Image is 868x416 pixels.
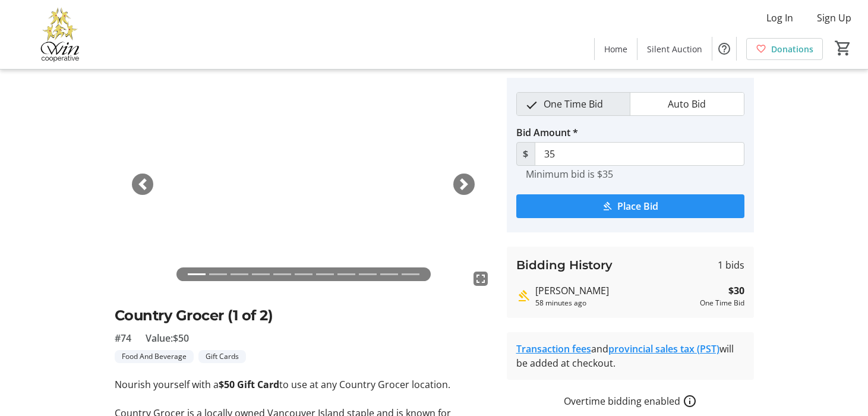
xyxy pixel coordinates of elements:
[516,342,591,355] a: Transaction fees
[198,350,246,363] tr-label-badge: Gift Cards
[683,394,697,408] a: How overtime bidding works for silent auctions
[807,8,861,27] button: Sign Up
[595,38,637,60] a: Home
[647,43,702,55] span: Silent Auction
[661,93,713,115] span: Auto Bid
[115,78,493,291] img: Image
[516,125,578,140] label: Bid Amount *
[516,194,744,218] button: Place Bid
[115,377,493,392] p: Nourish yourself with a to use at any Country Grocer location.
[7,5,113,64] img: Victoria Women In Need Community Cooperative's Logo
[115,305,493,326] h2: Country Grocer (1 of 2)
[516,256,613,274] h3: Bidding History
[474,272,488,286] mat-icon: fullscreen
[604,43,627,55] span: Home
[718,258,744,272] span: 1 bids
[746,38,823,60] a: Donations
[817,11,851,25] span: Sign Up
[535,283,695,298] div: [PERSON_NAME]
[832,37,854,59] button: Cart
[712,37,736,61] button: Help
[617,199,658,213] span: Place Bid
[728,283,744,298] strong: $30
[115,350,194,363] tr-label-badge: Food And Beverage
[536,93,610,115] span: One Time Bid
[700,298,744,308] div: One Time Bid
[771,43,813,55] span: Donations
[516,342,744,370] div: and will be added at checkout.
[608,342,719,355] a: provincial sales tax (PST)
[757,8,803,27] button: Log In
[766,11,793,25] span: Log In
[507,394,754,408] div: Overtime bidding enabled
[146,331,189,345] span: Value: $50
[637,38,712,60] a: Silent Auction
[219,378,279,391] strong: $50 Gift Card
[535,298,695,308] div: 58 minutes ago
[526,168,613,180] tr-hint: Minimum bid is $35
[516,142,535,166] span: $
[115,331,131,345] span: #74
[516,289,531,303] mat-icon: Highest bid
